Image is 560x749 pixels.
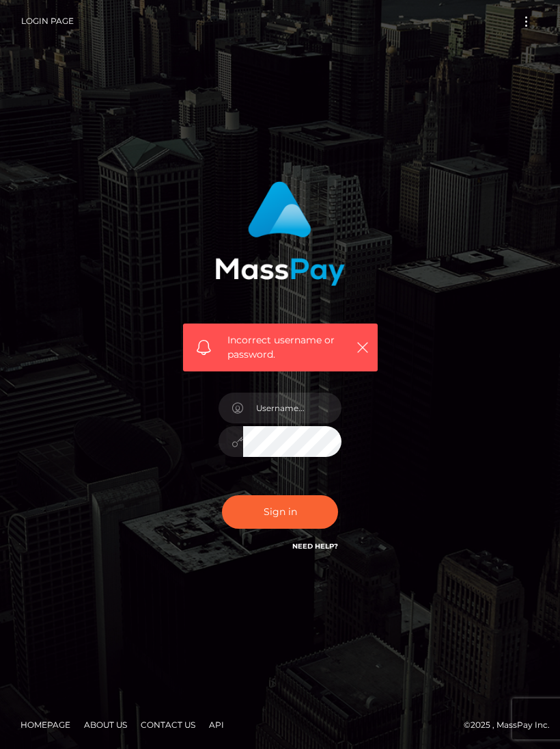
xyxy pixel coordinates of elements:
[292,542,338,551] a: Need Help?
[243,393,341,423] input: Username...
[215,181,345,286] img: MassPay Login
[514,12,539,31] button: Toggle navigation
[222,495,338,529] button: Sign in
[79,714,132,735] a: About Us
[10,718,550,733] div: © 2025 , MassPay Inc.
[135,714,201,735] a: Contact Us
[227,333,349,362] span: Incorrect username or password.
[15,714,76,735] a: Homepage
[204,714,229,735] a: API
[21,7,74,36] a: Login Page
